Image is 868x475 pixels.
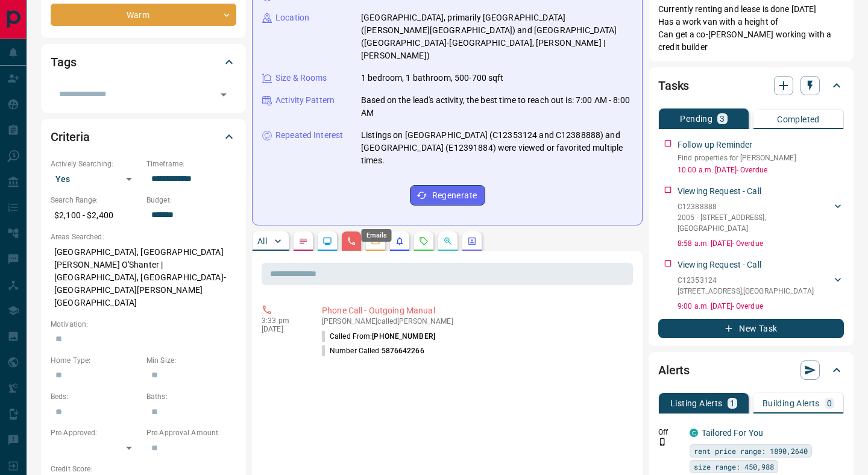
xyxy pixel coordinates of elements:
p: [PERSON_NAME] called [PERSON_NAME] [322,317,628,326]
p: [DATE] [262,325,304,333]
p: Phone Call - Outgoing Manual [322,304,628,317]
div: Tasks [658,71,844,100]
p: Baths: [146,391,236,402]
span: size range: 450,988 [694,461,774,473]
h2: Tags [51,52,76,72]
div: condos.ca [690,429,698,437]
p: Activity Pattern [275,94,335,107]
p: [GEOGRAPHIC_DATA], primarily [GEOGRAPHIC_DATA] ([PERSON_NAME][GEOGRAPHIC_DATA]) and [GEOGRAPHIC_D... [361,11,632,62]
p: Listing Alerts [670,399,723,407]
p: Repeated Interest [275,129,343,142]
div: Emails [362,229,392,242]
svg: Calls [347,236,356,246]
p: Areas Searched: [51,231,236,242]
p: Number Called: [322,345,424,356]
p: Beds: [51,391,140,402]
p: Building Alerts [763,399,820,407]
p: Viewing Request - Call [678,185,761,198]
p: Pending [680,115,712,123]
p: Location [275,11,309,24]
p: $2,100 - $2,400 [51,206,140,225]
div: Warm [51,4,236,26]
p: Off [658,427,682,438]
h2: Criteria [51,127,90,146]
p: 8:58 a.m. [DATE] - Overdue [678,238,844,249]
button: Regenerate [410,185,485,206]
p: Completed [777,115,820,124]
div: Yes [51,169,140,189]
p: 3 [720,115,725,123]
p: 0 [827,399,832,407]
p: All [257,237,267,245]
p: Motivation: [51,319,236,330]
p: 2005 - [STREET_ADDRESS] , [GEOGRAPHIC_DATA] [678,212,832,234]
p: 1 [730,399,735,407]
svg: Listing Alerts [395,236,404,246]
p: 9:00 a.m. [DATE] - Overdue [678,301,844,312]
p: 1 bedroom, 1 bathroom, 500-700 sqft [361,72,504,84]
p: Viewing Request - Call [678,259,761,271]
p: Pre-Approval Amount: [146,427,236,438]
div: Criteria [51,122,236,151]
button: Open [215,86,232,103]
div: C12353124[STREET_ADDRESS],[GEOGRAPHIC_DATA] [678,272,844,299]
svg: Notes [298,236,308,246]
span: 5876642266 [382,347,424,355]
p: [GEOGRAPHIC_DATA], [GEOGRAPHIC_DATA][PERSON_NAME] O'Shanter | [GEOGRAPHIC_DATA], [GEOGRAPHIC_DATA... [51,242,236,313]
p: Budget: [146,195,236,206]
span: [PHONE_NUMBER] [372,332,435,341]
svg: Opportunities [443,236,453,246]
button: New Task [658,319,844,338]
p: [STREET_ADDRESS] , [GEOGRAPHIC_DATA] [678,286,814,297]
p: Home Type: [51,355,140,366]
p: 10:00 a.m. [DATE] - Overdue [678,165,844,175]
p: Find properties for [PERSON_NAME] [678,153,844,163]
p: Size & Rooms [275,72,327,84]
svg: Push Notification Only [658,438,667,446]
p: Pre-Approved: [51,427,140,438]
div: Alerts [658,356,844,385]
h2: Alerts [658,360,690,380]
h2: Tasks [658,76,689,95]
p: C12353124 [678,275,814,286]
span: rent price range: 1890,2640 [694,445,808,457]
svg: Lead Browsing Activity [322,236,332,246]
p: Follow up Reminder [678,139,752,151]
p: Timeframe: [146,159,236,169]
div: Tags [51,48,236,77]
p: Min Size: [146,355,236,366]
p: Called From: [322,331,435,342]
p: Credit Score: [51,464,236,474]
p: Listings on [GEOGRAPHIC_DATA] (C12353124 and C12388888) and [GEOGRAPHIC_DATA] (E12391884) were vi... [361,129,632,167]
p: C12388888 [678,201,832,212]
p: 3:33 pm [262,316,304,325]
p: Based on the lead's activity, the best time to reach out is: 7:00 AM - 8:00 AM [361,94,632,119]
p: Actively Searching: [51,159,140,169]
div: C123888882005 - [STREET_ADDRESS],[GEOGRAPHIC_DATA] [678,199,844,236]
svg: Requests [419,236,429,246]
a: Tailored For You [702,428,763,438]
p: Search Range: [51,195,140,206]
svg: Agent Actions [467,236,477,246]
